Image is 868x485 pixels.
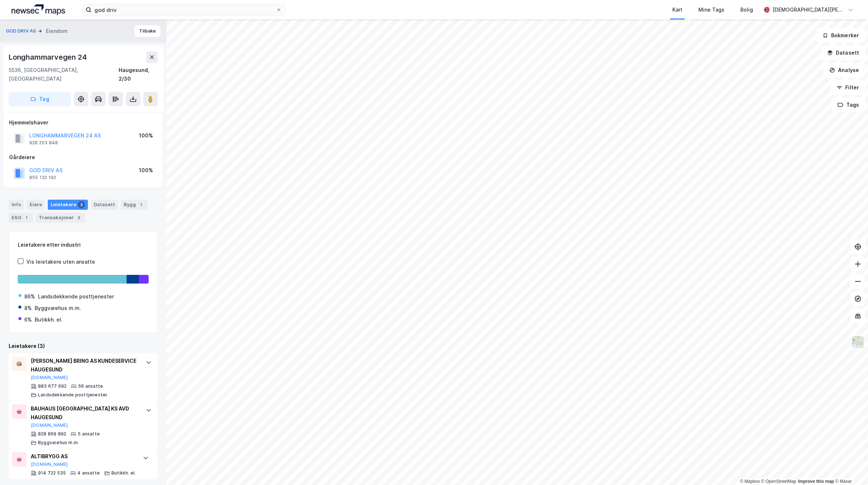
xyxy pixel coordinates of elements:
[816,28,865,43] button: Bokmerker
[111,470,136,476] div: Butikkh. el.
[31,357,139,374] div: [PERSON_NAME] BRING AS KUNDESERVICE HAUGESUND
[9,200,24,210] div: Info
[740,479,760,484] a: Mapbox
[9,342,158,350] div: Leietakere (3)
[137,201,145,208] div: 1
[35,315,63,324] div: Butikkh. el.
[698,5,724,14] div: Mine Tags
[18,241,149,249] div: Leietakere etter industri
[9,92,71,106] button: Tag
[75,214,82,221] div: 3
[24,315,32,324] div: 6%
[78,201,85,208] div: 3
[851,335,865,349] img: Z
[38,440,79,446] div: Byggvarehus m.m.
[830,80,865,95] button: Filter
[38,292,114,301] div: Landsdekkende posttjenester
[78,383,103,389] div: 56 ansatte
[31,422,68,428] button: [DOMAIN_NAME]
[672,5,682,14] div: Kart
[38,392,107,398] div: Landsdekkende posttjenester
[121,200,148,210] div: Bygg
[29,140,58,146] div: 928 253 848
[23,214,30,221] div: 1
[24,304,32,312] div: 8%
[9,153,157,162] div: Gårdeiere
[6,27,38,35] button: GOD DRIV AS
[24,292,35,301] div: 86%
[46,27,68,35] div: Eiendom
[91,200,118,210] div: Datasett
[26,258,95,266] div: Vis leietakere uten ansatte
[773,5,845,14] div: [DEMOGRAPHIC_DATA][PERSON_NAME]
[31,461,68,467] button: [DOMAIN_NAME]
[29,175,56,180] div: 855 132 192
[832,450,868,485] iframe: Chat Widget
[9,118,157,127] div: Hjemmelshaver
[38,383,67,389] div: 883 677 692
[740,5,753,14] div: Bolig
[831,98,865,112] button: Tags
[135,25,161,37] button: Tilbake
[821,46,865,60] button: Datasett
[9,66,119,83] div: 5536, [GEOGRAPHIC_DATA], [GEOGRAPHIC_DATA]
[78,431,100,437] div: 5 ansatte
[77,470,100,476] div: 4 ansatte
[48,200,88,210] div: Leietakere
[31,404,139,422] div: BAUHAUS [GEOGRAPHIC_DATA] KS AVD HAUGESUND
[92,4,276,15] input: Søk på adresse, matrikkel, gårdeiere, leietakere eller personer
[27,200,45,210] div: Eiere
[119,66,158,83] div: Haugesund, 2/30
[139,131,153,140] div: 100%
[798,479,834,484] a: Improve this map
[139,166,153,175] div: 100%
[12,4,65,15] img: logo.a4113a55bc3d86da70a041830d287a7e.svg
[9,51,88,63] div: Longhammarvegen 24
[38,470,66,476] div: 914 722 535
[35,304,81,312] div: Byggvarehus m.m.
[31,452,136,461] div: ALTIBRYGG AS
[31,375,68,380] button: [DOMAIN_NAME]
[38,431,66,437] div: 828 869 892
[36,213,85,223] div: Transaksjoner
[823,63,865,77] button: Analyse
[9,213,33,223] div: ESG
[761,479,796,484] a: OpenStreetMap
